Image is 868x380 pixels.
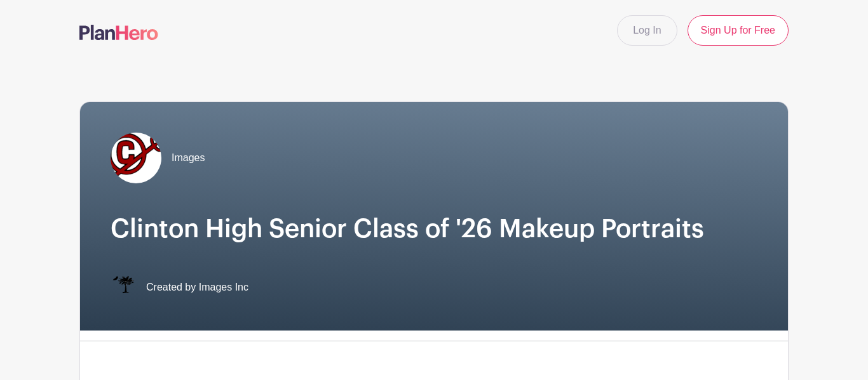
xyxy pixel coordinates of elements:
[111,214,757,244] h1: Clinton High Senior Class of '26 Makeup Portraits
[617,15,677,46] a: Log In
[79,25,158,40] img: logo-507f7623f17ff9eddc593b1ce0a138ce2505c220e1c5a4e2b4648c50719b7d32.svg
[146,280,248,295] span: Created by Images Inc
[111,275,136,300] img: IMAGES%20logo%20transparenT%20PNG%20s.png
[688,15,789,46] a: Sign Up for Free
[172,150,205,166] span: Images
[111,133,161,183] img: clinton.png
